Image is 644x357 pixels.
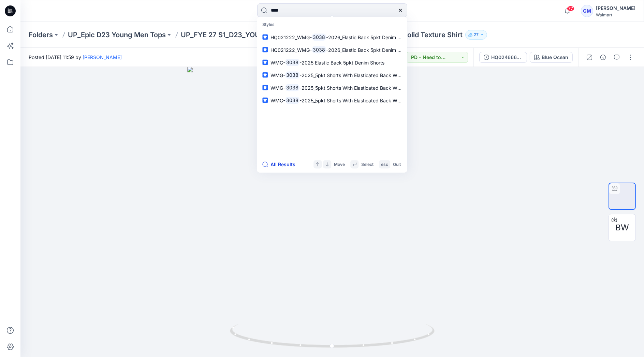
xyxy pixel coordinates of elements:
[474,31,479,39] p: 27
[312,46,326,54] mark: 3038
[581,5,593,17] div: GM
[542,54,568,61] div: Blue Ocean
[596,4,635,12] div: [PERSON_NAME]
[285,71,299,79] mark: 3038
[299,85,423,90] span: -2025_5pkt Shorts With Elasticated Back WB_3 Inseam
[285,58,299,66] mark: 3038
[270,97,285,103] span: WMG-
[361,161,374,168] p: Select
[270,59,285,65] span: WMG-
[29,30,53,40] a: Folders
[83,54,122,60] a: [PERSON_NAME]
[596,12,635,17] div: Walmart
[68,30,166,40] a: UP_Epic D23 Young Men Tops
[29,54,122,61] span: Posted [DATE] 11:59 by
[312,33,326,41] mark: 3038
[258,43,406,56] a: HQ021222_WMG-3038-2026_Elastic Back 5pkt Denim Shorts 3 Inseam
[270,47,312,53] span: HQ021222_WMG-
[258,56,406,69] a: WMG-3038-2025 Elastic Back 5pkt Denim Shorts
[181,30,319,40] a: UP_FYE 27 S1_D23_YOUNG MENS TOPS EPIC
[299,72,423,78] span: -2025_5pkt Shorts With Elasticated Back WB_3 Inseam
[270,34,312,40] span: HQ021222_WMG-
[299,59,384,65] span: -2025 Elastic Back 5pkt Denim Shorts
[567,6,574,11] span: 77
[299,97,423,103] span: -2025_5pkt Shorts With Elasticated Back WB_3 Inseam
[479,52,527,63] button: HQ024666_GV_REG_Solid Texture Shirt
[258,31,406,43] a: HQ021222_WMG-3038-2026_Elastic Back 5pkt Denim Shorts 3 Inseam
[270,85,285,90] span: WMG-
[262,160,300,169] button: All Results
[530,52,573,63] button: Blue Ocean
[326,34,434,40] span: -2026_Elastic Back 5pkt Denim Shorts 3 Inseam
[270,72,285,78] span: WMG-
[393,161,401,168] p: Quit
[326,47,434,53] span: -2026_Elastic Back 5pkt Denim Shorts 3 Inseam
[491,54,523,61] div: HQ024666_GV_REG_Solid Texture Shirt
[615,222,629,234] span: BW
[334,161,345,168] p: Move
[381,161,388,168] p: esc
[258,94,406,106] a: WMG-3038-2025_5pkt Shorts With Elasticated Back WB_3 Inseam
[258,18,406,31] p: Styles
[258,81,406,94] a: WMG-3038-2025_5pkt Shorts With Elasticated Back WB_3 Inseam
[285,96,299,104] mark: 3038
[285,84,299,91] mark: 3038
[465,30,487,40] button: 27
[598,52,609,63] button: Details
[258,69,406,81] a: WMG-3038-2025_5pkt Shorts With Elasticated Back WB_3 Inseam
